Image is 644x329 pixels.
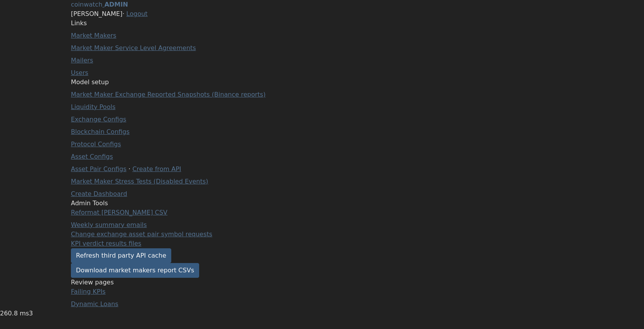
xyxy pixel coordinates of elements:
[71,263,199,278] a: Download market makers report CSVs
[71,140,121,148] a: Protocol Configs
[71,128,129,135] a: Blockchain Configs
[71,1,128,8] a: coinwatch ADMIN
[71,248,171,263] a: Refresh third party API cache
[71,199,275,208] div: Admin Tools
[71,9,573,19] div: [PERSON_NAME]
[128,165,130,173] span: ·
[126,10,148,17] a: Logout
[133,165,181,173] a: Create from API
[122,10,124,17] span: ·
[71,240,141,247] a: KPI verdict results files
[71,69,88,76] a: Users
[71,19,275,28] div: Links
[20,310,29,317] span: ms
[71,153,113,160] a: Asset Configs
[71,103,115,111] a: Liquidity Pools
[71,165,126,173] a: Asset Pair Configs
[71,78,275,87] div: Model setup
[71,300,118,308] a: Dynamic Loans
[71,221,147,229] a: Weekly summary emails
[71,230,212,238] a: Change exchange asset pair symbol requests
[71,288,105,295] a: Failing KPIs
[71,44,196,52] a: Market Maker Service Level Agreements
[71,57,93,64] a: Mailers
[71,116,126,123] a: Exchange Configs
[71,190,127,197] a: Create Dashboard
[29,310,33,317] span: 3
[71,32,116,39] a: Market Makers
[71,209,167,216] a: Reformat [PERSON_NAME] CSV
[71,178,208,185] a: Market Maker Stress Tests (Disabled Events)
[71,91,265,98] a: Market Maker Exchange Reported Snapshots (Binance reports)
[71,278,275,287] div: Review pages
